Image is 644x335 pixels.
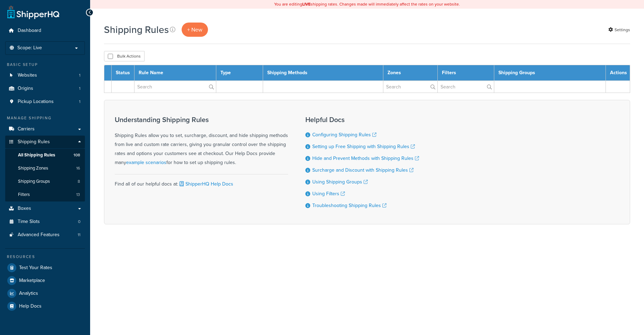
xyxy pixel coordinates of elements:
input: Search [383,81,437,93]
a: Shipping Groups 8 [5,175,85,188]
a: Surcharge and Discount with Shipping Rules [312,166,414,174]
li: Time Slots [5,215,85,228]
b: LIVE [302,1,311,7]
a: Marketplace [5,274,85,287]
span: 13 [76,192,80,198]
input: Search [134,81,216,93]
span: Advanced Features [18,232,60,238]
div: Manage Shipping [5,115,85,121]
span: 108 [73,152,80,158]
th: Type [216,65,263,81]
span: Websites [18,72,37,78]
a: + New [182,23,208,37]
span: 0 [78,219,80,225]
li: Shipping Groups [5,175,85,188]
li: All Shipping Rules [5,149,85,162]
span: Marketplace [19,278,45,284]
th: Shipping Groups [494,65,606,81]
span: Pickup Locations [18,99,54,105]
th: Zones [383,65,438,81]
a: example scenarios [126,159,166,166]
div: Shipping Rules allow you to set, surcharge, discount, and hide shipping methods from live and cus... [115,116,288,167]
span: Origins [18,86,33,92]
a: Settings [608,25,630,35]
a: Help Docs [5,300,85,312]
a: Analytics [5,287,85,300]
li: Shipping Zones [5,162,85,175]
a: Carriers [5,123,85,136]
a: Time Slots 0 [5,215,85,228]
a: Configuring Shipping Rules [312,131,376,138]
a: Dashboard [5,24,85,37]
span: Scope: Live [17,45,42,51]
a: ShipperHQ Home [7,5,59,19]
div: Find all of our helpful docs at: [115,174,288,189]
li: Advanced Features [5,229,85,241]
div: Basic Setup [5,62,85,68]
h3: Understanding Shipping Rules [115,116,288,123]
span: All Shipping Rules [18,152,55,158]
span: Shipping Zones [18,165,48,171]
a: Using Shipping Groups [312,178,368,186]
th: Filters [438,65,494,81]
span: 1 [79,86,80,92]
span: 1 [79,99,80,105]
span: Help Docs [19,303,42,309]
a: Filters 13 [5,188,85,201]
a: ShipperHQ Help Docs [178,180,233,188]
span: Shipping Groups [18,179,50,184]
li: Origins [5,82,85,95]
th: Shipping Methods [263,65,383,81]
h3: Helpful Docs [305,116,419,123]
span: Analytics [19,291,38,297]
a: Using Filters [312,190,345,197]
li: Filters [5,188,85,201]
li: Shipping Rules [5,136,85,201]
a: Origins 1 [5,82,85,95]
a: Boxes [5,202,85,215]
a: Test Your Rates [5,261,85,274]
a: All Shipping Rules 108 [5,149,85,162]
button: Bulk Actions [104,51,145,61]
span: Carriers [18,126,35,132]
span: Test Your Rates [19,265,52,271]
span: 8 [78,179,80,184]
span: 11 [78,232,80,238]
th: Status [112,65,134,81]
li: Websites [5,69,85,82]
span: Time Slots [18,219,40,225]
a: Pickup Locations 1 [5,95,85,108]
span: 16 [76,165,80,171]
a: Troubleshooting Shipping Rules [312,202,386,209]
a: Websites 1 [5,69,85,82]
span: Boxes [18,206,31,212]
th: Actions [606,65,630,81]
h1: Shipping Rules [104,23,169,36]
a: Shipping Rules [5,136,85,148]
div: Resources [5,254,85,260]
span: + New [187,26,202,34]
span: Filters [18,192,30,198]
a: Setting up Free Shipping with Shipping Rules [312,143,415,150]
li: Pickup Locations [5,95,85,108]
span: Dashboard [18,28,41,34]
a: Hide and Prevent Methods with Shipping Rules [312,155,419,162]
span: Shipping Rules [18,139,50,145]
th: Rule Name [134,65,216,81]
span: 1 [79,72,80,78]
input: Search [438,81,494,93]
a: Shipping Zones 16 [5,162,85,175]
a: Advanced Features 11 [5,229,85,241]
